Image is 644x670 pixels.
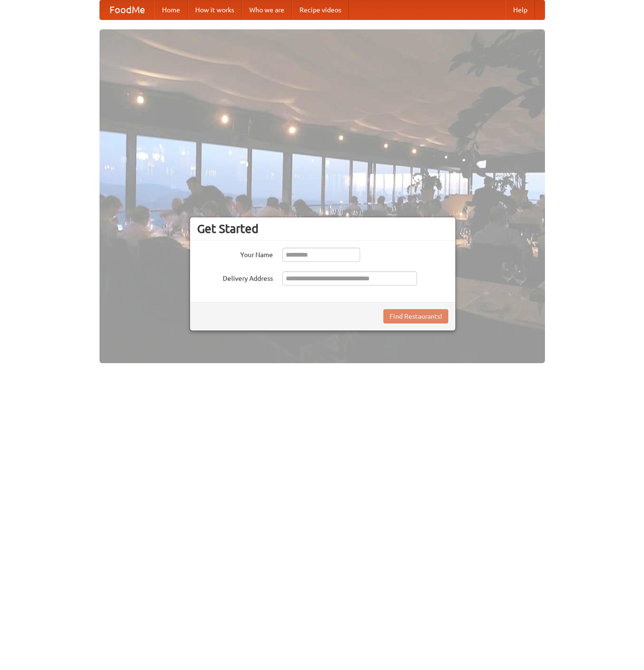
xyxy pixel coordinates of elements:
[197,248,273,259] label: Your Name
[100,0,154,19] a: FoodMe
[197,271,273,283] label: Delivery Address
[506,0,535,19] a: Help
[383,309,448,323] button: Find Restaurants!
[188,0,242,19] a: How it works
[292,0,349,19] a: Recipe videos
[154,0,188,19] a: Home
[197,222,448,236] h3: Get Started
[242,0,292,19] a: Who we are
